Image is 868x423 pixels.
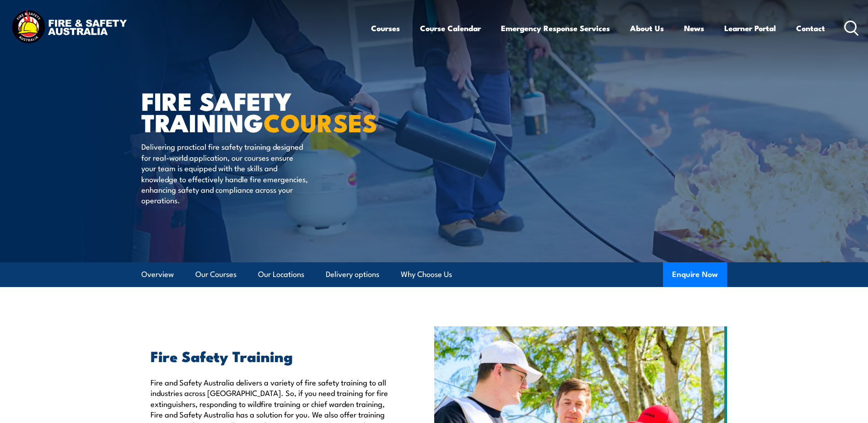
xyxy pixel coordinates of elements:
a: Why Choose Us [401,262,452,287]
a: Course Calendar [420,16,481,40]
a: Our Locations [258,262,304,287]
h2: Fire Safety Training [151,349,392,362]
a: Overview [141,262,174,287]
a: Our Courses [195,262,237,287]
a: Emergency Response Services [501,16,610,40]
h1: FIRE SAFETY TRAINING [141,90,367,132]
a: News [684,16,704,40]
a: About Us [630,16,664,40]
p: Delivering practical fire safety training designed for real-world application, our courses ensure... [141,141,308,205]
a: Delivery options [326,262,379,287]
strong: COURSES [264,103,377,141]
a: Contact [796,16,825,40]
button: Enquire Now [663,262,727,287]
a: Learner Portal [724,16,776,40]
a: Courses [371,16,400,40]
